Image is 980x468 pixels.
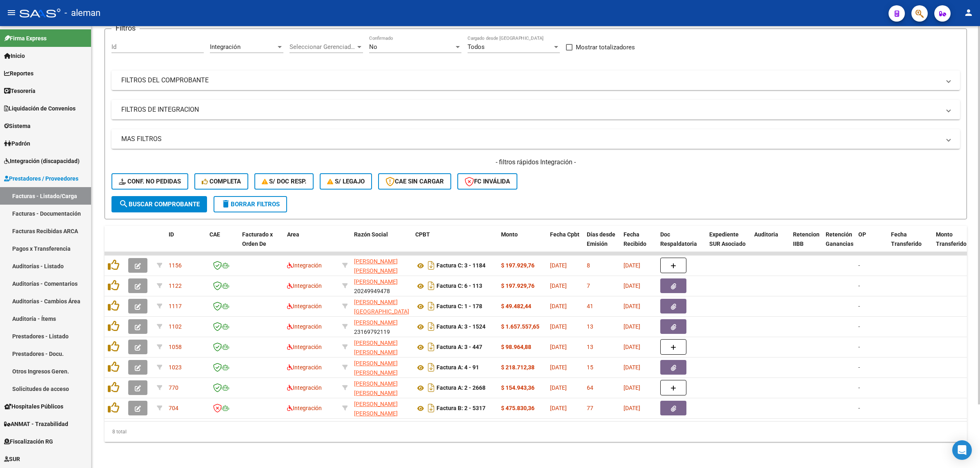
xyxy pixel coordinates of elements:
span: [DATE] [550,262,567,269]
span: - [858,405,860,411]
span: [DATE] [624,405,640,411]
datatable-header-cell: Fecha Transferido [888,226,933,262]
span: [DATE] [624,323,640,330]
datatable-header-cell: Fecha Cpbt [547,226,584,262]
datatable-header-cell: Retencion IIBB [790,226,822,262]
strong: Factura C: 1 - 178 [437,303,482,310]
strong: Factura C: 6 - 113 [437,283,482,289]
i: Descargar documento [426,320,437,333]
span: S/ Doc Resp. [262,178,307,185]
datatable-header-cell: Monto Transferido [933,226,978,262]
span: ID [169,231,174,238]
span: Conf. no pedidas [119,178,181,185]
span: 41 [587,303,593,309]
strong: $ 197.929,76 [501,283,535,289]
span: Días desde Emisión [587,231,615,247]
div: 8 total [105,422,967,442]
span: Inicio [4,51,25,60]
span: Prestadores / Proveedores [4,174,78,183]
span: [DATE] [550,384,567,391]
span: 77 [587,405,593,411]
mat-icon: delete [221,199,231,209]
span: [DATE] [624,384,640,391]
span: 1122 [169,283,182,289]
span: Seleccionar Gerenciador [290,43,356,51]
span: Area [287,231,299,238]
strong: Factura A: 2 - 2668 [437,385,486,391]
span: Liquidación de Convenios [4,104,76,113]
span: Buscar Comprobante [119,201,200,208]
strong: $ 154.943,36 [501,384,535,391]
span: Fecha Recibido [624,231,646,247]
mat-expansion-panel-header: FILTROS DE INTEGRACION [111,100,960,119]
span: Sistema [4,121,31,130]
span: - [858,344,860,350]
span: Retención Ganancias [826,231,853,247]
span: SUR [4,455,20,464]
span: [DATE] [550,344,567,350]
span: Integración [287,384,322,391]
span: [PERSON_NAME] [PERSON_NAME] [354,380,398,396]
span: [DATE] [550,283,567,289]
span: - [858,384,860,391]
span: Firma Express [4,34,47,43]
strong: Factura A: 4 - 91 [437,364,479,371]
span: Monto Transferido [936,231,967,247]
span: [DATE] [624,303,640,309]
span: ANMAT - Trazabilidad [4,419,68,428]
mat-panel-title: MAS FILTROS [121,135,940,143]
h3: Filtros [111,22,140,34]
div: 23169792119 [354,318,409,335]
span: Todos [468,43,485,51]
strong: $ 475.830,36 [501,405,535,411]
span: Razón Social [354,231,388,238]
span: 15 [587,364,593,371]
button: CAE SIN CARGAR [378,173,451,190]
span: [DATE] [624,344,640,350]
strong: Factura B: 2 - 5317 [437,405,486,412]
span: [DATE] [624,364,640,371]
i: Descargar documento [426,279,437,292]
datatable-header-cell: Expediente SUR Asociado [706,226,751,262]
button: Completa [194,173,248,190]
div: 27406414103 [354,298,409,315]
datatable-header-cell: Facturado x Orden De [239,226,284,262]
i: Descargar documento [426,300,437,313]
span: - [858,262,860,269]
span: Facturado x Orden De [242,231,273,247]
span: - aleman [65,4,100,22]
div: 30710427727 [354,400,409,417]
i: Descargar documento [426,340,437,353]
span: Reportes [4,69,33,78]
span: 1023 [169,364,182,371]
span: 64 [587,384,593,391]
span: S/ legajo [327,178,365,185]
span: 13 [587,344,593,350]
strong: Factura C: 3 - 1184 [437,263,486,269]
span: Tesorería [4,86,36,95]
datatable-header-cell: ID [165,226,206,262]
span: No [369,43,377,51]
span: Fiscalización RG [4,437,53,446]
span: [DATE] [550,303,567,309]
span: Hospitales Públicos [4,402,63,411]
i: Descargar documento [426,259,437,272]
span: [DATE] [550,323,567,330]
span: [DATE] [624,262,640,269]
datatable-header-cell: OP [855,226,888,262]
strong: $ 1.657.557,65 [501,323,539,330]
div: 20249949478 [354,277,409,294]
span: Completa [202,178,241,185]
span: - [858,364,860,371]
span: [PERSON_NAME] [PERSON_NAME] [354,401,398,417]
button: Conf. no pedidas [111,173,188,190]
span: [DATE] [624,283,640,289]
span: - [858,283,860,289]
div: 27179940510 [354,338,409,355]
span: Padrón [4,139,30,148]
span: Integración [287,364,322,371]
button: Buscar Comprobante [111,196,207,212]
datatable-header-cell: Fecha Recibido [620,226,657,262]
span: Borrar Filtros [221,201,280,208]
span: [PERSON_NAME] [PERSON_NAME] [354,258,398,274]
